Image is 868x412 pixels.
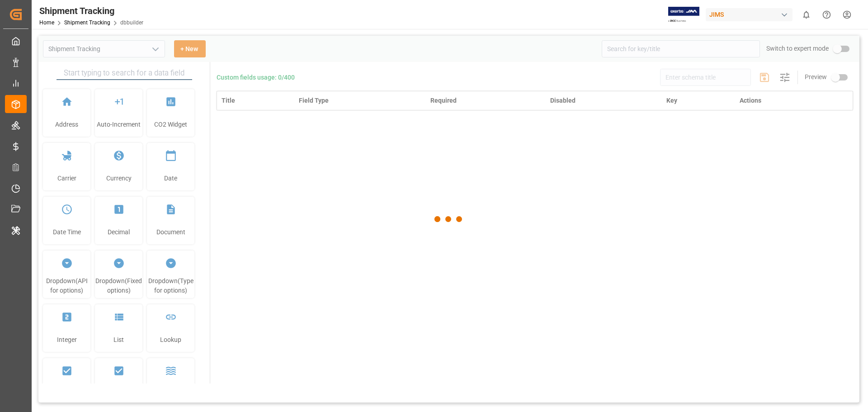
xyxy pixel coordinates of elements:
[64,19,110,26] a: Shipment Tracking
[816,5,837,25] button: Help Center
[706,8,793,21] div: JIMS
[668,7,699,23] img: Exertis%20JAM%20-%20Email%20Logo.jpg_1722504956.jpg
[796,5,816,25] button: show 0 new notifications
[39,19,54,26] a: Home
[39,4,143,18] div: Shipment Tracking
[706,6,796,23] button: JIMS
